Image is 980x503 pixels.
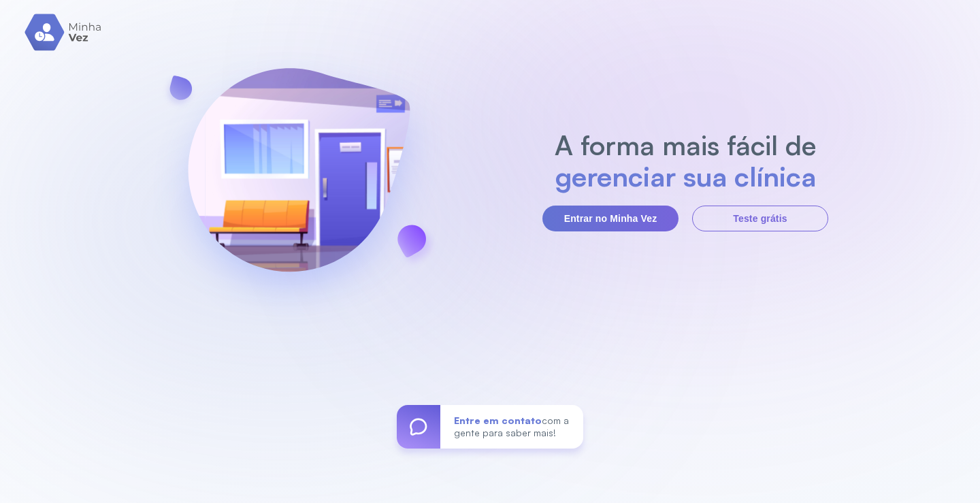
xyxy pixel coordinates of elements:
[152,32,446,328] img: banner-login.svg
[454,415,542,426] span: Entre em contato
[440,405,583,449] div: com a gente para saber mais!
[24,14,103,51] img: logo.svg
[548,161,823,192] h2: gerenciar sua clínica
[542,206,679,231] button: Entrar no Minha Vez
[548,129,823,161] h2: A forma mais fácil de
[397,405,583,449] a: Entre em contatocom a gente para saber mais!
[692,206,828,231] button: Teste grátis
